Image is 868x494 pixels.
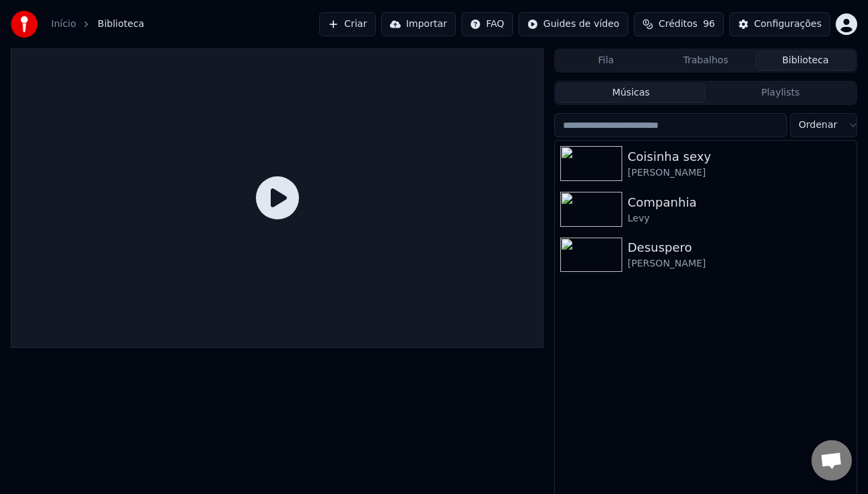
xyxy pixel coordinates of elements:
[811,440,852,481] div: Conversa aberta
[461,12,513,36] button: FAQ
[703,17,715,31] span: 96
[799,118,837,132] span: Ordenar
[634,12,724,36] button: Créditos96
[319,12,376,36] button: Criar
[628,166,851,180] div: [PERSON_NAME]
[729,12,830,36] button: Configurações
[706,83,855,103] button: Playlists
[11,11,38,38] img: youka
[628,193,851,212] div: Companhia
[98,17,144,31] span: Biblioteca
[556,83,706,103] button: Músicas
[628,257,851,271] div: [PERSON_NAME]
[628,147,851,166] div: Coisinha sexy
[556,51,656,71] button: Fila
[754,17,822,31] div: Configurações
[659,17,698,31] span: Créditos
[519,12,628,36] button: Guides de vídeo
[756,51,855,71] button: Biblioteca
[656,51,756,71] button: Trabalhos
[628,238,851,257] div: Desuspero
[381,12,456,36] button: Importar
[628,212,851,225] div: Levy
[51,17,144,31] nav: breadcrumb
[51,17,76,31] a: Início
